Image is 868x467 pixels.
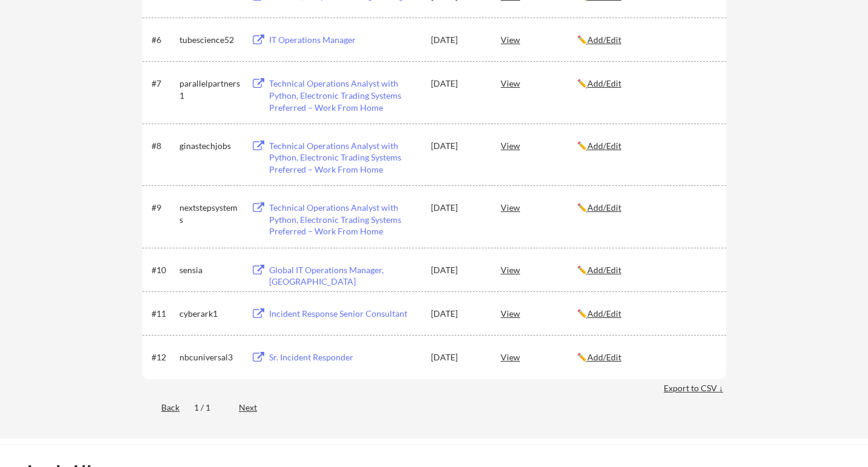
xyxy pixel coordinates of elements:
div: Technical Operations Analyst with Python, Electronic Trading Systems Preferred – Work From Home [269,202,419,237]
u: Add/Edit [587,352,621,362]
div: View [501,259,577,280]
div: Technical Operations Analyst with Python, Electronic Trading Systems Preferred – Work From Home [269,78,419,113]
div: ✏️ [577,264,715,276]
div: View [501,196,577,218]
div: ✏️ [577,308,715,320]
u: Add/Edit [587,141,621,151]
div: #11 [152,308,175,320]
div: #12 [152,351,175,363]
div: Incident Response Senior Consultant [269,308,419,320]
div: View [501,28,577,50]
div: parallelpartners1 [179,78,240,101]
div: View [501,346,577,368]
u: Add/Edit [587,202,621,213]
div: [DATE] [431,78,484,90]
div: Back [142,402,179,414]
u: Add/Edit [587,265,621,275]
div: [DATE] [431,264,484,276]
div: Next [239,402,271,414]
div: #8 [152,140,175,152]
div: ✏️ [577,140,715,152]
div: #7 [152,78,175,90]
div: #6 [152,34,175,46]
div: [DATE] [431,140,484,152]
div: cyberark1 [179,308,240,320]
div: Global IT Operations Manager, [GEOGRAPHIC_DATA] [269,264,419,288]
div: [DATE] [431,351,484,363]
div: ✏️ [577,202,715,214]
div: ginastechjobs [179,140,240,152]
div: IT Operations Manager [269,34,419,46]
div: ✏️ [577,351,715,363]
div: nextstepsystems [179,202,240,225]
div: Export to CSV ↓ [664,382,726,394]
div: sensia [179,264,240,276]
div: View [501,72,577,94]
div: Technical Operations Analyst with Python, Electronic Trading Systems Preferred – Work From Home [269,140,419,176]
div: tubescience52 [179,34,240,46]
div: [DATE] [431,202,484,214]
div: ✏️ [577,34,715,46]
div: ✏️ [577,78,715,90]
div: View [501,134,577,156]
div: [DATE] [431,308,484,320]
div: #10 [152,264,175,276]
div: Sr. Incident Responder [269,351,419,363]
u: Add/Edit [587,78,621,88]
div: 1 / 1 [194,402,224,414]
div: View [501,302,577,324]
div: #9 [152,202,175,214]
u: Add/Edit [587,308,621,319]
div: [DATE] [431,34,484,46]
u: Add/Edit [587,35,621,45]
div: nbcuniversal3 [179,351,240,363]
